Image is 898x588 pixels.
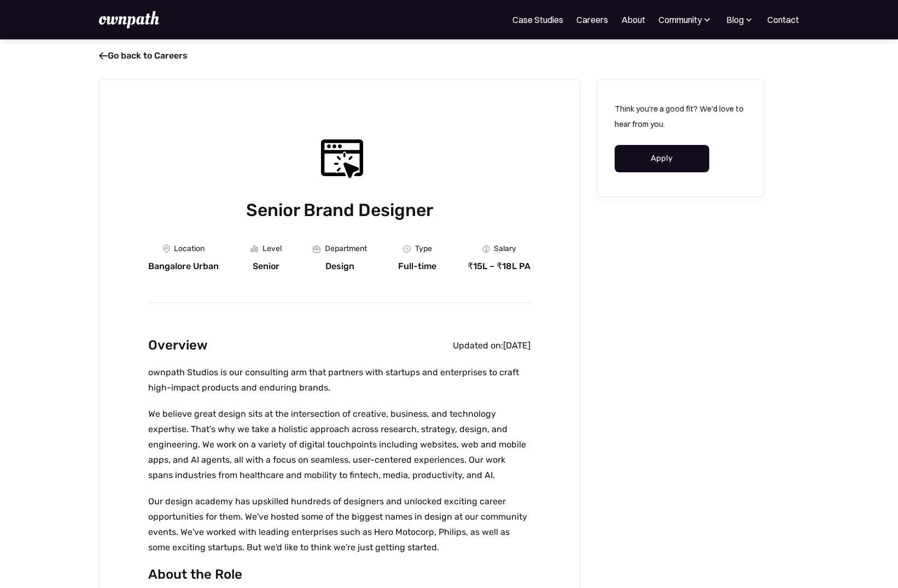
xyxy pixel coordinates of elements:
div: Department [325,244,367,253]
h3: About the Role [149,566,531,583]
div: ₹15L – ₹18L PA [468,261,531,272]
div: Type [415,244,432,253]
div: Location [174,244,205,253]
div: Bangalore Urban [149,261,219,272]
img: Graph Icon - Job Board X Webflow Template [250,245,258,253]
a: Case Studies [512,13,563,26]
a: Go back to Careers [99,50,188,61]
a: Contact [767,13,799,26]
img: Portfolio Icon - Job Board X Webflow Template [313,245,320,252]
a: About [621,13,645,26]
h1: Senior Brand Designer [149,197,531,223]
img: Money Icon - Job Board X Webflow Template [482,245,490,253]
div: Senior [253,261,279,272]
div: Blog [726,13,754,26]
div: Level [263,244,282,253]
img: Clock Icon - Job Board X Webflow Template [403,245,411,253]
div: Design [325,261,354,272]
div: Community [658,13,713,26]
div: Salary [494,244,517,253]
span:  [99,50,108,61]
div: Full-time [398,261,436,272]
p: We believe great design sits at the intersection of creative, business, and technology expertise.... [149,406,531,483]
div: Community [658,13,702,26]
img: Location Icon - Job Board X Webflow Template [163,244,170,253]
h2: Overview [149,335,208,356]
a: Apply [615,145,709,172]
p: ownpath Studios is our consulting arm that partners with startups and enterprises to craft high-i... [149,365,531,395]
div: Blog [726,13,744,26]
div: Updated on: [453,340,504,351]
div: [DATE] [504,340,531,351]
p: Our design academy has upskilled hundreds of designers and unlocked exciting career opportunities... [149,494,531,555]
p: Think you're a good fit? We'd love to hear from you. [615,101,746,132]
a: Careers [576,13,608,26]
